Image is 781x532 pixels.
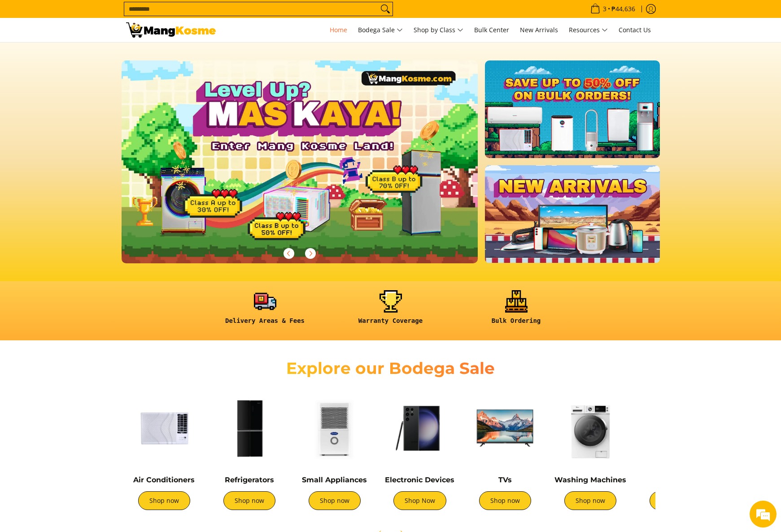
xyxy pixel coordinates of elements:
a: Contact Us [614,18,655,42]
img: Electronic Devices [382,390,458,466]
a: Shop Now [393,491,446,510]
img: Refrigerators [211,390,288,466]
span: New Arrivals [520,26,558,34]
span: Bulk Center [474,26,509,34]
span: ₱44,636 [610,6,637,12]
span: Bodega Sale [358,25,403,36]
a: Electronic Devices [385,476,454,484]
a: <h6><strong>Delivery Areas & Fees</strong></h6> [207,290,323,332]
a: Shop now [138,491,190,510]
a: Home [325,18,352,42]
a: Washing Machines [554,476,626,484]
a: Bulk Center [470,18,514,42]
a: Shop now [479,491,531,510]
h2: Explore our Bodega Sale [261,358,521,378]
span: Shop by Class [414,25,463,36]
img: Mang Kosme: Your Home Appliances Warehouse Sale Partner! [126,22,216,38]
nav: Main Menu [225,18,655,42]
button: Search [378,2,393,16]
img: Cookers [637,390,714,466]
span: Home [330,26,347,34]
a: TVs [498,476,512,484]
button: Previous [279,244,299,263]
a: Resources [564,18,612,42]
a: Shop now [564,491,616,510]
a: <h6><strong>Warranty Coverage</strong></h6> [332,290,449,332]
img: Gaming desktop banner [122,60,478,263]
span: Resources [569,25,608,36]
a: Refrigerators [225,476,274,484]
img: Washing Machines [552,390,628,466]
button: Next [301,244,320,263]
img: Small Appliances [297,390,373,466]
img: TVs [467,390,543,466]
a: Small Appliances [302,476,367,484]
a: Air Conditioners [133,476,195,484]
span: Contact Us [619,26,651,34]
a: Shop now [309,491,361,510]
a: Shop now [650,491,702,510]
a: New Arrivals [515,18,563,42]
a: Shop now [223,491,275,510]
a: Shop by Class [409,18,468,42]
span: • [588,4,638,14]
span: 3 [602,6,608,12]
img: Air Conditioners [126,390,202,466]
a: Bodega Sale [353,18,407,42]
a: <h6><strong>Bulk Ordering</strong></h6> [458,290,575,332]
